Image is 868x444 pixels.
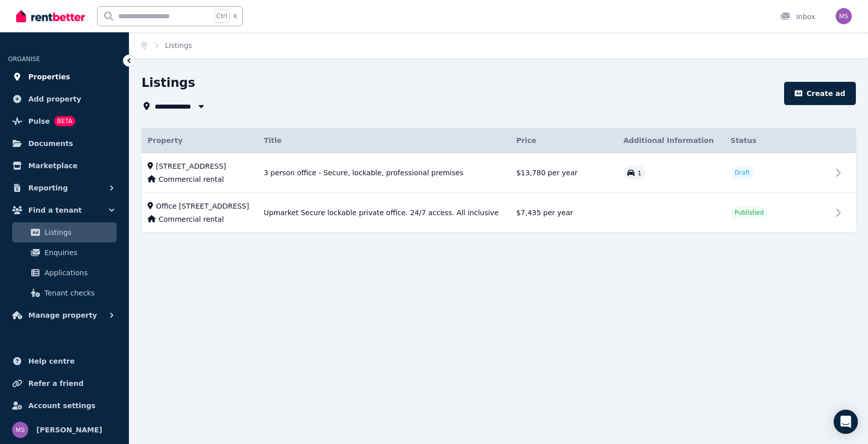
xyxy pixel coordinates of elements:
span: Account settings [28,400,96,412]
span: Properties [28,71,70,83]
span: [STREET_ADDRESS] [156,161,226,171]
button: Manage property [8,305,121,325]
span: Commercial rental [159,174,224,184]
span: Refer a friend [28,377,83,389]
span: Draft [735,169,750,177]
img: Mark Stariha [12,422,28,438]
span: Enquiries [44,246,113,259]
span: Tenant checks [44,287,113,299]
span: Reporting [28,182,68,194]
a: Tenant checks [12,283,117,303]
a: Applications [12,263,117,283]
a: Marketplace [8,156,121,176]
span: Title [264,135,282,145]
tr: [STREET_ADDRESS]Commercial rental3 person office - Secure, lockable, professional premises$13,780... [142,153,856,193]
a: PulseBETA [8,111,121,131]
button: Reporting [8,178,121,198]
a: Help centre [8,351,121,371]
a: Listings [12,222,117,242]
span: Published [735,209,764,217]
span: Listings [44,226,113,238]
a: Add property [8,89,121,109]
a: Documents [8,133,121,154]
span: Documents [28,137,73,150]
button: Find a tenant [8,200,121,220]
a: Refer a friend [8,373,121,393]
th: Additional Information [617,128,724,153]
span: 1 [637,170,642,177]
span: Office [STREET_ADDRESS] [156,201,249,211]
td: $13,780 per year [510,153,617,193]
span: BETA [54,116,75,126]
a: Account settings [8,396,121,416]
span: Commercial rental [159,214,224,224]
span: Pulse [28,115,50,127]
span: Add property [28,93,81,105]
tr: Office [STREET_ADDRESS]Commercial rentalUpmarket Secure lockable private office. 24/7 access. All... [142,193,856,233]
button: Create ad [784,82,856,105]
a: Properties [8,67,121,87]
span: Help centre [28,355,75,367]
span: Upmarket Secure lockable private office. 24/7 access. All inclusive [264,208,499,218]
span: Marketplace [28,160,77,172]
td: $7,435 per year [510,193,617,233]
div: Inbox [780,12,815,22]
span: Ctrl [214,10,230,23]
span: ORGANISE [8,56,40,63]
h1: Listings [142,75,195,91]
a: Listings [165,41,192,50]
span: k [234,12,237,20]
span: Applications [44,267,113,279]
div: Open Intercom Messenger [834,410,858,434]
th: Property [142,128,258,153]
span: [PERSON_NAME] [36,424,102,436]
nav: Breadcrumb [129,32,204,59]
img: Mark Stariha [836,8,852,24]
th: Status [724,128,832,153]
img: RentBetter [16,9,85,24]
span: Manage property [28,309,97,321]
th: Price [510,128,617,153]
span: 3 person office - Secure, lockable, professional premises [264,168,464,178]
span: Find a tenant [28,204,82,216]
a: Enquiries [12,242,117,263]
